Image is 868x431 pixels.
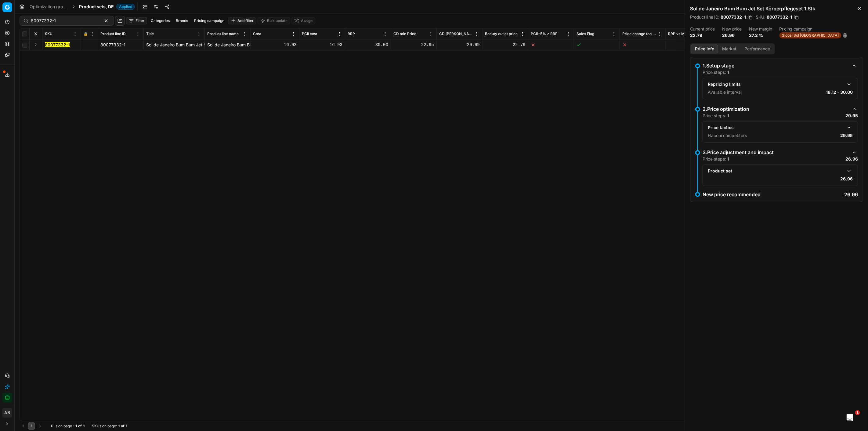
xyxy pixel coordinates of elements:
[721,14,746,20] span: 80077332-1
[840,132,853,139] p: 29.95
[531,31,558,36] span: PCII+5% > RRP
[3,408,12,417] span: AB
[51,424,72,429] span: PLs on page
[767,14,792,20] span: 80077332-1
[83,31,88,36] span: 🔒
[749,32,772,38] dd: 37.2 %
[51,424,85,429] div: :
[116,4,135,10] span: Applied
[485,42,526,48] div: 22.79
[253,42,297,48] div: 16.93
[45,42,70,48] button: 80077332-1
[708,125,843,131] div: Price tactics
[100,31,126,36] span: Product line ID
[28,422,35,430] button: 1
[708,89,742,95] p: Available interval
[92,424,117,429] span: SKUs on page :
[740,45,774,53] button: Performance
[253,31,261,36] span: Cost
[690,5,863,12] h2: Sol de Janeiro Bum Bum Jet Set Körperpflegeset 1 Stk
[45,31,52,36] span: SKU
[703,192,761,197] p: New price recommended
[30,4,135,10] nav: breadcrumb
[348,42,388,48] div: 30.00
[302,42,342,48] div: 16.93
[126,424,127,429] strong: 1
[845,156,858,162] p: 26.96
[100,42,141,48] div: 80077332-1
[79,4,135,10] span: Product sets, DEApplied
[690,15,719,19] span: Product line ID :
[78,424,82,429] strong: of
[577,31,594,36] span: Sales Flag
[393,42,434,48] div: 22.95
[722,32,742,38] dd: 26.96
[749,27,772,31] dt: New margin
[690,27,715,31] dt: Current price
[20,422,44,430] nav: pagination
[439,31,474,36] span: CD [PERSON_NAME]
[393,31,416,36] span: CD min Price
[20,422,27,430] button: Go to previous page
[148,17,172,24] button: Categories
[708,81,843,87] div: Repricing limits
[30,4,69,10] a: Optimization groups
[79,4,114,10] span: Product sets, DE
[703,62,848,69] div: 1.Setup stage
[691,45,718,53] button: Price info
[703,113,729,119] p: Price steps:
[703,156,729,162] p: Price steps:
[727,70,729,75] strong: 1
[83,424,85,429] strong: 1
[668,42,709,48] div: 23.5
[855,410,860,415] span: 1
[291,17,315,24] button: Assign
[45,42,70,47] mark: 80077332-1
[31,18,98,24] input: Search by SKU or title
[121,424,125,429] strong: of
[146,42,255,47] span: Sol de Janeiro Bum Bum Jet Set Körperpflegeset 1 Stk
[173,17,190,24] button: Brands
[779,32,841,38] span: Global Sol [GEOGRAPHIC_DATA]
[118,424,120,429] strong: 1
[727,156,729,161] strong: 1
[622,31,657,36] span: Price change too high
[348,31,355,36] span: RRP
[727,113,729,118] strong: 1
[146,31,154,36] span: Title
[439,42,480,48] div: 29.99
[722,27,742,31] dt: New price
[228,17,256,24] button: Add filter
[36,422,44,430] button: Go to next page
[703,149,848,156] div: 3.Price adjustment and impact
[708,132,747,139] p: Flaconi competitors
[845,113,858,119] p: 29.95
[690,32,715,38] dd: 22.79
[668,31,693,36] span: RRP vs MinCD
[844,192,858,197] p: 26.96
[192,17,227,24] button: Pricing campaign
[756,15,765,19] span: SKU :
[843,410,857,425] iframe: Intercom live chat
[718,45,740,53] button: Market
[302,31,317,36] span: PCII cost
[485,31,518,36] span: Beauty outlet price
[840,176,853,182] p: 26.96
[207,42,248,48] div: Sol de Janeiro Bum Bum Jet Set Körperpflegeset 1 Stk
[258,17,290,24] button: Bulk update
[703,105,848,113] div: 2.Price optimization
[826,89,853,95] p: 18.12 - 30.00
[708,168,843,174] div: Product set
[32,41,39,48] button: Expand
[703,69,729,75] p: Price steps:
[32,30,39,38] button: Expand all
[126,17,147,24] button: Filter
[75,424,77,429] strong: 1
[207,31,239,36] span: Product line name
[2,408,12,418] button: AB
[779,27,848,31] dt: Pricing campaign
